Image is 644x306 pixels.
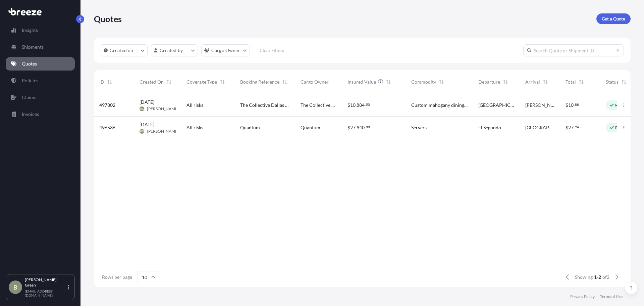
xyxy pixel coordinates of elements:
[350,125,356,130] span: 27
[357,103,365,107] span: 884
[366,103,370,106] span: 50
[566,79,576,85] span: Total
[99,102,115,108] span: 497802
[596,13,631,24] a: Get a Quote
[568,103,574,107] span: 10
[22,77,38,84] p: Policies
[350,103,356,107] span: 10
[301,124,320,131] span: Quantum
[99,79,104,85] span: ID
[574,103,575,106] span: .
[13,284,17,291] span: B
[523,44,624,56] input: Search Quote or Shipment ID...
[6,40,75,54] a: Shipments
[347,79,376,85] span: Insured Value
[615,125,627,130] p: Ready
[566,103,568,107] span: $
[102,274,132,280] span: Rows per page
[110,47,133,54] p: Created on
[478,79,500,85] span: Departure
[600,294,623,299] a: Terms of Use
[577,78,585,86] button: Sort
[140,99,154,105] span: [DATE]
[525,79,540,85] span: Arrival
[568,125,574,130] span: 27
[6,24,75,37] a: Insights
[301,102,337,108] span: The Collective Dallas
[602,15,625,22] p: Get a Quote
[411,124,427,131] span: Servers
[566,125,568,130] span: $
[301,79,329,85] span: Cargo Owner
[437,78,445,86] button: Sort
[525,124,555,131] span: [GEOGRAPHIC_DATA]
[6,107,75,121] a: Invoices
[22,60,37,67] p: Quotes
[151,44,198,56] button: createdBy Filter options
[140,79,164,85] span: Created On
[186,124,203,131] span: All risks
[22,44,44,50] p: Shipments
[240,102,290,108] span: The Collective Dallas Mahogany Dining Room Table.
[260,47,284,54] p: Clear Filters
[384,78,392,86] button: Sort
[6,74,75,87] a: Policies
[22,27,38,34] p: Insights
[25,289,66,297] p: [EMAIL_ADDRESS][DOMAIN_NAME]
[165,78,173,86] button: Sort
[541,78,549,86] button: Sort
[240,79,279,85] span: Booking Reference
[22,94,36,101] p: Claims
[101,44,148,56] button: createdOn Filter options
[140,105,144,112] span: BG
[94,13,122,24] p: Quotes
[411,102,468,108] span: Custom mahogany dining room table
[594,274,601,280] span: 1-2
[365,103,366,106] span: .
[615,102,627,108] p: Ready
[140,128,144,135] span: BG
[365,126,366,128] span: .
[147,129,179,134] span: [PERSON_NAME]
[620,78,628,86] button: Sort
[218,78,226,86] button: Sort
[99,124,115,131] span: 496536
[201,44,250,56] button: cargoOwner Filter options
[501,78,509,86] button: Sort
[240,124,260,131] span: Quantum
[6,57,75,71] a: Quotes
[602,274,609,280] span: of 2
[186,102,203,108] span: All risks
[411,79,436,85] span: Commodity
[366,126,370,128] span: 00
[140,121,154,128] span: [DATE]
[147,106,179,112] span: [PERSON_NAME]
[525,102,555,108] span: [PERSON_NAME]
[347,125,350,130] span: $
[478,124,501,131] span: El Segundo
[356,103,357,107] span: ,
[478,102,515,108] span: [GEOGRAPHIC_DATA]
[211,47,240,54] p: Cargo Owner
[606,79,619,85] span: Status
[357,125,365,130] span: 940
[574,126,575,128] span: .
[22,111,39,118] p: Invoices
[570,294,595,299] a: Privacy Policy
[160,47,183,54] p: Created by
[347,103,350,107] span: $
[25,277,66,288] p: [PERSON_NAME] Green
[575,103,579,106] span: 88
[106,78,114,86] button: Sort
[253,45,291,56] button: Clear Filters
[6,91,75,104] a: Claims
[186,79,217,85] span: Coverage Type
[281,78,289,86] button: Sort
[356,125,357,130] span: ,
[575,274,593,280] span: Showing
[575,126,579,128] span: 94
